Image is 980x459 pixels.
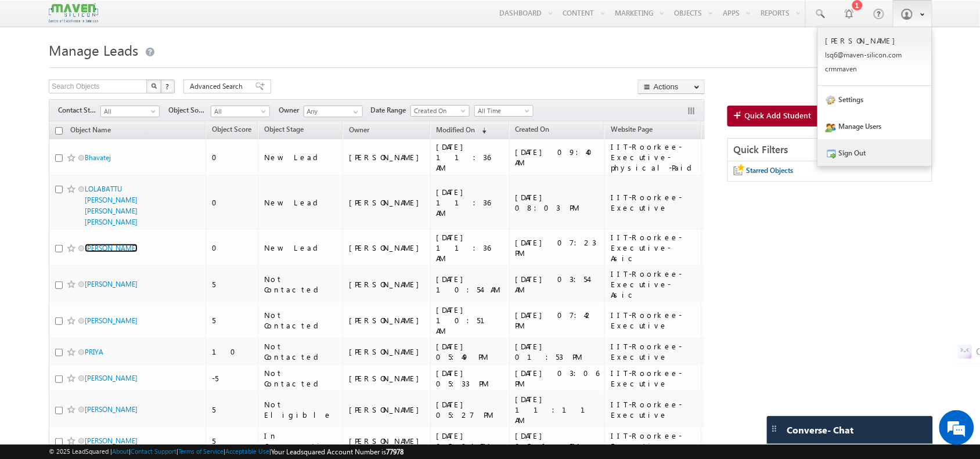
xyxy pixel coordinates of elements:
div: [DATE] 11:36 AM [437,232,504,263]
span: (sorted descending) [477,126,487,135]
input: Type to Search [304,106,363,117]
a: [PERSON_NAME] [85,374,138,382]
span: All Time [475,106,530,116]
div: In Conversation [264,431,337,451]
span: Owner [279,105,304,115]
span: Contact Stage [58,105,100,115]
span: Owner [349,125,369,134]
textarea: Type your message and hit 'Enter' [15,107,212,348]
div: [DATE] 07:42 PM [516,310,600,331]
a: Website Page [605,123,658,138]
a: Created On [510,123,556,138]
div: 10 [212,346,253,357]
div: Not Eligible [264,399,337,420]
a: Sign Out [818,139,932,166]
div: 5 [212,436,253,446]
em: Start Chat [158,357,211,373]
span: Starred Objects [747,166,794,175]
p: crmma ven [826,64,924,73]
div: Not Contacted [264,368,337,389]
div: New Lead [264,152,337,162]
div: IIT-Roorkee-Executive [611,341,696,362]
a: About [112,447,129,455]
div: -5 [212,373,253,384]
button: ? [161,79,175,93]
div: [PERSON_NAME] [349,152,425,162]
div: [DATE] 08:03 PM [516,192,600,213]
span: Converse - Chat [787,425,854,435]
div: Minimize live chat window [190,6,218,34]
div: IIT-Roorkee-Executive [611,310,696,331]
a: All [100,106,160,117]
a: All Time [474,105,534,117]
a: PRIYA [85,348,103,356]
span: 77978 [386,447,403,456]
div: [PERSON_NAME] [349,197,425,208]
a: [PERSON_NAME] [85,436,138,445]
a: [PERSON_NAME] lsq6@maven-silicon.com crmmaven [818,27,932,86]
div: 5 [212,315,253,326]
span: Quick Add Student [745,110,812,121]
img: Search [151,83,157,89]
a: [PERSON_NAME] [85,244,138,252]
span: Your Leadsquared Account Number is [271,447,403,456]
div: [DATE] 05:24 PM [437,431,504,451]
div: 5 [212,279,253,290]
a: Show All Items [347,106,362,118]
div: Chat with us now [60,61,195,76]
div: IIT-Roorkee-Executive-physical-Paid [611,142,696,173]
div: [DATE] 11:36 AM [437,142,504,173]
a: [PERSON_NAME] [85,316,138,325]
span: All [211,106,266,117]
img: carter-drag [770,424,779,433]
div: [PERSON_NAME] [349,373,425,384]
div: IIT-Roorkee-Executive [611,399,696,420]
div: [DATE] 11:11 AM [516,394,600,425]
div: [DATE] 07:23 PM [516,237,600,258]
p: lsq6@ maven -sili con.c om [826,50,924,59]
div: IIT-Roorkee-Executive [611,192,696,213]
div: [DATE] 05:27 PM [437,399,504,420]
div: [DATE] 05:41 PM [516,431,600,451]
div: Not Contacted [264,310,337,331]
div: New Lead [264,197,337,208]
span: Created On [411,106,466,116]
a: Manage Users [818,113,932,139]
a: Created On [410,105,470,117]
span: All [101,106,156,117]
img: Custom Logo [49,3,98,23]
div: [PERSON_NAME] [349,315,425,326]
div: [DATE] 03:06 PM [516,368,600,389]
div: [DATE] 09:40 AM [516,147,600,168]
div: [DATE] 05:33 PM [437,368,504,389]
a: LOLABATTU [PERSON_NAME] [PERSON_NAME] [PERSON_NAME] [85,185,138,226]
span: Manage Leads [49,41,138,59]
a: Object Score [206,123,257,138]
div: 0 [212,152,253,162]
a: [PERSON_NAME] [85,405,138,414]
a: All [211,106,270,117]
a: Acceptable Use [225,447,269,455]
div: 0 [212,197,253,208]
a: Settings [818,86,932,113]
div: [DATE] 05:49 PM [437,341,504,362]
a: Contact Support [131,447,176,455]
div: Not Contacted [264,341,337,362]
div: Not Contacted [264,274,337,295]
span: Date Range [370,105,410,115]
a: Object Name [64,124,117,139]
div: [DATE] 10:54 AM [437,274,504,295]
div: 5 [212,404,253,415]
div: [DATE] 03:54 AM [516,274,600,295]
button: Actions [638,79,705,94]
a: Program Name [702,123,761,138]
span: Object Score [212,125,251,133]
div: IIT-Roorkee-Executive-Asic [611,269,696,300]
div: [PERSON_NAME] [349,243,425,253]
p: [PERSON_NAME] [826,35,924,45]
input: Check all records [55,127,63,135]
span: Advanced Search [190,81,246,92]
span: Modified On [437,125,475,134]
a: Object Stage [258,123,309,138]
span: Object Source [168,105,211,115]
